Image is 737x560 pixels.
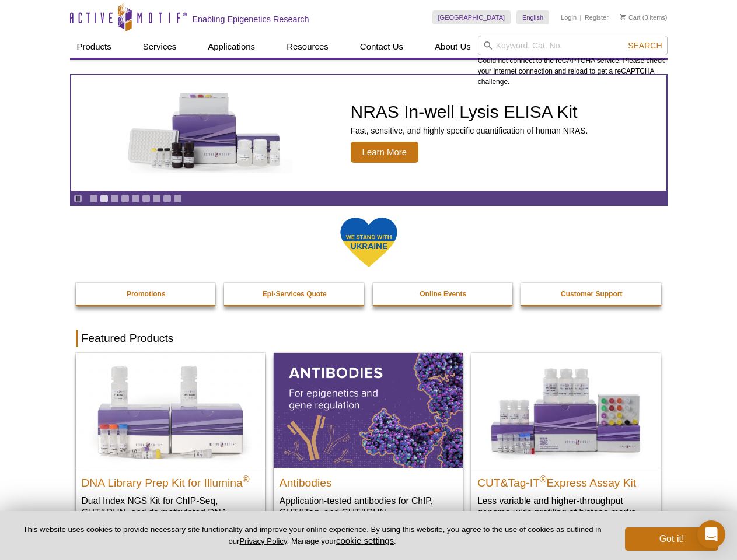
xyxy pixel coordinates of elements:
[239,537,287,545] a: Privacy Policy
[351,103,588,121] h2: NRAS In-well Lysis ELISA Kit
[110,194,119,203] a: Go to slide 3
[243,474,250,484] sup: ®
[131,194,140,203] a: Go to slide 5
[336,535,394,545] button: cookie settings
[585,13,609,22] a: Register
[152,194,161,203] a: Go to slide 7
[82,495,259,530] p: Dual Index NGS Kit for ChIP-Seq, CUT&RUN, and ds methylated DNA assays.
[89,194,98,203] a: Go to slide 1
[127,290,166,298] strong: Promotions
[280,471,457,489] h2: Antibodies
[628,41,662,50] span: Search
[580,10,582,24] li: |
[428,36,478,58] a: About Us
[117,93,292,173] img: NRAS In-well Lysis ELISA Kit
[173,194,182,203] a: Go to slide 9
[540,474,547,484] sup: ®
[71,75,666,191] article: NRAS In-well Lysis ELISA Kit
[74,194,82,203] a: Toggle autoplay
[121,194,130,203] a: Go to slide 4
[697,520,725,548] div: Open Intercom Messenger
[76,283,217,305] a: Promotions
[274,353,463,467] img: All Antibodies
[420,290,466,298] strong: Online Events
[201,36,262,58] a: Applications
[136,36,184,58] a: Services
[76,353,265,467] img: DNA Library Prep Kit for Illumina
[351,125,588,136] p: Fast, sensitive, and highly specific quantification of human NRAS.
[620,14,626,20] img: Your Cart
[142,194,151,203] a: Go to slide 6
[478,36,668,87] div: Could not connect to the reCAPTCHA service. Please check your internet connection and reload to g...
[521,283,662,305] a: Customer Support
[71,75,666,191] a: NRAS In-well Lysis ELISA Kit NRAS In-well Lysis ELISA Kit Fast, sensitive, and highly specific qu...
[70,36,118,58] a: Products
[516,10,549,24] a: English
[280,495,457,519] p: Application-tested antibodies for ChIP, CUT&Tag, and CUT&RUN.
[561,13,577,22] a: Login
[193,14,309,24] h2: Enabling Epigenetics Research
[471,353,661,467] img: CUT&Tag-IT® Express Assay Kit
[620,10,668,24] li: (0 items)
[263,290,327,298] strong: Epi-Services Quote
[351,142,419,163] span: Learn More
[625,527,718,551] button: Got it!
[477,471,655,489] h2: CUT&Tag-IT Express Assay Kit
[82,471,259,489] h2: DNA Library Prep Kit for Illumina
[274,353,463,530] a: All Antibodies Antibodies Application-tested antibodies for ChIP, CUT&Tag, and CUT&RUN.
[478,36,668,55] input: Keyword, Cat. No.
[432,10,511,24] a: [GEOGRAPHIC_DATA]
[373,283,514,305] a: Online Events
[163,194,172,203] a: Go to slide 8
[100,194,109,203] a: Go to slide 2
[280,36,336,58] a: Resources
[624,40,665,51] button: Search
[76,353,265,541] a: DNA Library Prep Kit for Illumina DNA Library Prep Kit for Illumina® Dual Index NGS Kit for ChIP-...
[620,13,641,22] a: Cart
[224,283,365,305] a: Epi-Services Quote
[353,36,410,58] a: Contact Us
[561,290,622,298] strong: Customer Support
[76,330,662,347] h2: Featured Products
[340,216,398,268] img: We Stand With Ukraine
[477,495,655,519] p: Less variable and higher-throughput genome-wide profiling of histone marks​.
[19,524,606,547] p: This website uses cookies to provide necessary site functionality and improve your online experie...
[471,353,661,530] a: CUT&Tag-IT® Express Assay Kit CUT&Tag-IT®Express Assay Kit Less variable and higher-throughput ge...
